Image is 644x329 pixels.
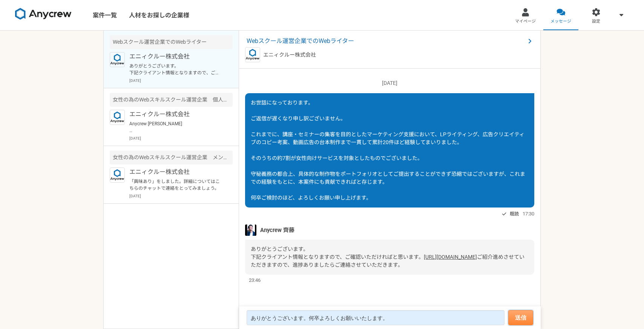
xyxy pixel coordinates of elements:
a: [URL][DOMAIN_NAME] [424,254,477,260]
img: logo_text_blue_01.png [110,110,125,125]
span: Anycrew 齊藤 [260,226,294,234]
span: 既読 [510,209,519,218]
img: 8DqYSo04kwAAAAASUVORK5CYII= [15,8,72,20]
span: 設定 [592,18,600,25]
p: エニィクルー株式会社 [263,51,316,59]
p: [DATE] [129,78,233,83]
span: 17:30 [523,210,534,217]
img: logo_text_blue_01.png [110,52,125,67]
span: マイページ [515,18,536,25]
p: Anycrew [PERSON_NAME] ご返信いただきありがとうございます。 承知いたしました。ご返答のほどお待ちしております。 引き続き、よろしくお願いいたします。 [PERSON_NAME] [129,120,222,134]
textarea: ありがとうございます。何卒よろしくお願いいたします。 [247,310,504,325]
p: エニィクルー株式会社 [129,168,222,177]
img: logo_text_blue_01.png [110,168,125,183]
span: Webスクール運営企業でのWebライター [247,37,525,46]
span: ご紹介進めさせていただきますので、進捗ありましたらご連絡させていただきます。 [251,254,524,268]
span: お世話になっております。 ご返信が遅くなり申し訳ございません。 これまでに、講座・セミナーの集客を目的としたマーケティング支援において、LPライティング、広告クリエイティブのコピー考案、動画広告... [251,100,525,201]
div: 女性の為のWebスキルスクール運営企業 メンター業務 [110,151,233,164]
img: logo_text_blue_01.png [245,47,260,62]
p: エニィクルー株式会社 [129,110,222,119]
div: 女性の為のWebスキルスクール運営企業 個人営業（フルリモート） [110,93,233,107]
p: [DATE] [245,79,534,87]
div: Webスクール運営企業でのWebライター [110,35,233,49]
span: 23:46 [249,277,261,284]
button: 送信 [508,310,533,325]
p: [DATE] [129,193,233,199]
img: S__5267474.jpg [245,224,256,236]
span: メッセージ [550,18,571,25]
p: ありがとうございます。 下記クライアント情報となりますので、ご確認いただければと思います。 [URL][DOMAIN_NAME] ご紹介進めさせていただきますので、進捗ありましたらご連絡させてい... [129,63,222,76]
p: [DATE] [129,135,233,141]
p: エニィクルー株式会社 [129,52,222,61]
p: 「興味あり」をしました。詳細についてはこちらのチャットで連絡をとってみましょう。 [129,178,222,192]
span: ありがとうございます。 下記クライアント情報となりますので、ご確認いただければと思います。 [251,246,424,260]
